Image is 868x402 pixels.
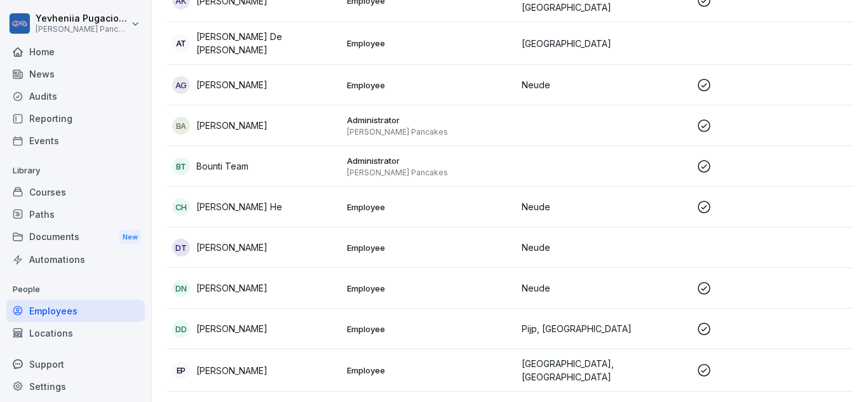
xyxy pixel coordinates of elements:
p: [GEOGRAPHIC_DATA] [522,37,686,50]
div: BT [172,157,190,175]
p: Pijp, [GEOGRAPHIC_DATA] [522,322,686,335]
p: Neude [522,241,686,254]
div: DN [172,279,190,297]
p: Employee [347,201,512,213]
p: [PERSON_NAME] [196,119,268,132]
div: DD [172,320,190,338]
a: Audits [6,85,145,107]
div: AT [172,34,190,52]
a: Locations [6,322,145,344]
p: People [6,279,145,300]
div: Documents [6,225,145,249]
div: BA [172,117,190,135]
a: News [6,63,145,85]
a: Settings [6,375,145,398]
div: Support [6,353,145,375]
a: DocumentsNew [6,225,145,249]
p: [PERSON_NAME] Pancakes [36,25,128,34]
div: CH [172,198,190,216]
p: [PERSON_NAME] Pancakes [347,168,512,178]
p: Bounti Team [196,159,248,173]
p: [PERSON_NAME] [196,364,268,377]
p: [GEOGRAPHIC_DATA], [GEOGRAPHIC_DATA] [522,357,686,384]
a: Events [6,130,145,152]
p: Neude [522,281,686,295]
p: Library [6,161,145,181]
p: Administrator [347,155,512,166]
a: Employees [6,300,145,322]
p: Employee [347,242,512,253]
p: Employee [347,37,512,49]
div: New [119,230,141,245]
p: Neude [522,78,686,91]
p: [PERSON_NAME] [196,281,268,295]
p: [PERSON_NAME] [196,78,268,91]
a: Courses [6,181,145,203]
div: EP [172,361,190,379]
p: [PERSON_NAME] [196,322,268,335]
p: [PERSON_NAME] [196,241,268,254]
a: Paths [6,203,145,225]
a: Reporting [6,107,145,130]
p: [PERSON_NAME] He [196,200,282,213]
p: Employee [347,365,512,376]
p: [PERSON_NAME] De [PERSON_NAME] [196,30,337,57]
p: Administrator [347,114,512,126]
p: Yevheniia Pugaciova [36,13,128,24]
a: Home [6,41,145,63]
p: [PERSON_NAME] Pancakes [347,127,512,137]
p: Employee [347,79,512,91]
div: AG [172,76,190,94]
p: Employee [347,283,512,294]
p: Neude [522,200,686,213]
div: DT [172,239,190,257]
a: Automations [6,248,145,271]
p: Employee [347,323,512,335]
